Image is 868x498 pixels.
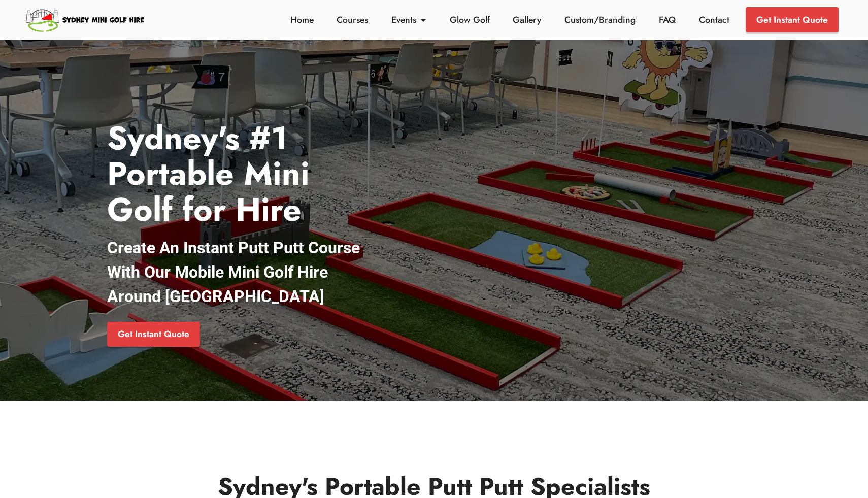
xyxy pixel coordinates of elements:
a: Glow Golf [447,13,492,26]
a: Get Instant Quote [746,7,839,32]
a: FAQ [656,13,679,26]
strong: Sydney's #1 Portable Mini Golf for Hire [107,115,310,233]
a: Custom/Branding [562,13,639,26]
a: Courses [334,13,371,26]
img: Sydney Mini Golf Hire [24,5,147,35]
a: Events [389,13,429,26]
a: Gallery [510,13,544,26]
a: Contact [696,13,732,26]
a: Home [287,13,316,26]
strong: Create An Instant Putt Putt Course With Our Mobile Mini Golf Hire Around [GEOGRAPHIC_DATA] [107,238,360,306]
a: Get Instant Quote [107,322,200,347]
